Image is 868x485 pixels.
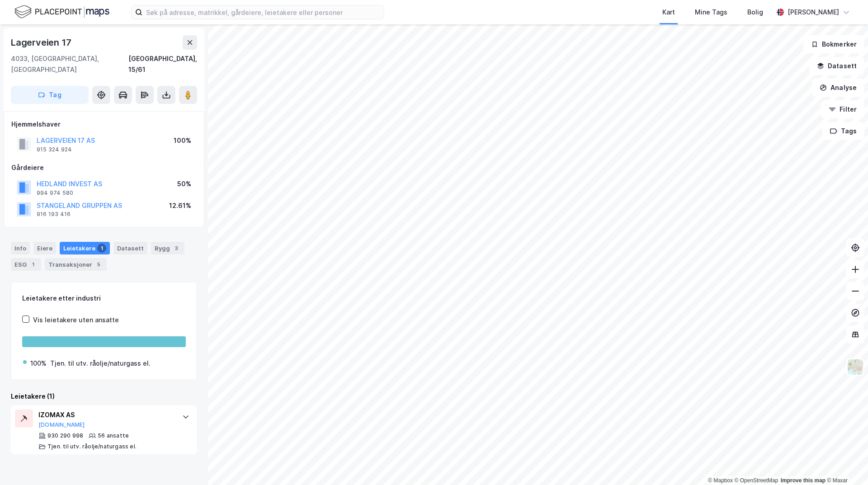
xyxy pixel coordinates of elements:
div: Bygg [151,242,184,254]
div: ESG [11,258,41,271]
div: Leietakere [60,242,110,254]
img: logo.f888ab2527a4732fd821a326f86c7f29.svg [14,4,109,20]
button: Bokmerker [803,35,864,53]
div: Mine Tags [695,7,727,18]
div: 916 193 416 [37,211,71,218]
div: Datasett [113,242,147,254]
div: Vis leietakere uten ansatte [33,315,119,325]
div: 4033, [GEOGRAPHIC_DATA], [GEOGRAPHIC_DATA] [11,53,128,75]
div: Leietakere etter industri [22,293,186,304]
div: 50% [177,179,191,189]
div: 1 [28,260,38,269]
div: Kart [662,7,675,18]
button: Tag [11,86,89,104]
img: Z [847,358,864,376]
button: Filter [821,100,864,118]
a: Mapbox [708,477,733,484]
div: 1 [97,244,106,253]
button: Tags [822,122,864,140]
div: 930 290 998 [47,432,83,439]
div: 100% [30,358,47,369]
div: Transaksjoner [45,258,107,271]
button: Analyse [812,79,864,97]
div: 100% [174,135,191,146]
div: Lagerveien 17 [11,35,73,50]
div: [GEOGRAPHIC_DATA], 15/61 [128,53,197,75]
div: 12.61% [169,200,191,211]
div: 994 974 580 [37,189,73,197]
div: Eiere [33,242,56,254]
div: [PERSON_NAME] [788,7,839,18]
div: 56 ansatte [98,432,129,439]
div: Gårdeiere [11,162,197,173]
div: 915 324 924 [37,146,72,153]
a: OpenStreetMap [735,477,778,484]
iframe: Chat Widget [823,442,868,485]
input: Søk på adresse, matrikkel, gårdeiere, leietakere eller personer [142,5,384,19]
div: IZOMAX AS [38,410,173,420]
div: Hjemmelshaver [11,119,197,130]
div: Leietakere (1) [11,391,197,402]
div: Bolig [747,7,763,18]
a: Improve this map [781,477,826,484]
div: 3 [172,244,181,253]
div: 5 [94,260,103,269]
div: Tjen. til utv. råolje/naturgass el. [50,358,151,369]
button: Datasett [809,57,864,75]
div: Kontrollprogram for chat [823,442,868,485]
div: Tjen. til utv. råolje/naturgass el. [47,443,137,450]
div: Info [11,242,30,254]
button: [DOMAIN_NAME] [38,421,85,428]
